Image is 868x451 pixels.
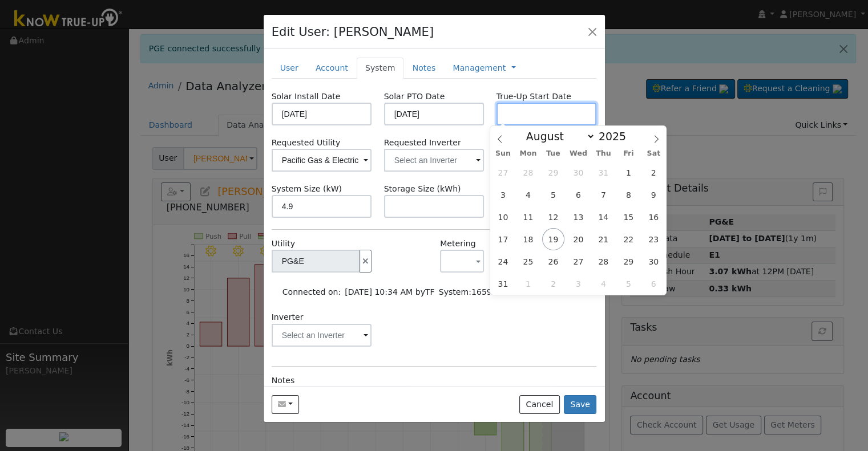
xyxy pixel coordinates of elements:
label: Metering [440,238,476,250]
span: August 16, 2025 [643,206,665,228]
span: August 3, 2025 [492,184,514,206]
span: July 27, 2025 [492,161,514,184]
span: August 17, 2025 [492,228,514,250]
span: August 5, 2025 [542,184,564,206]
span: July 29, 2025 [542,161,564,184]
span: August 19, 2025 [542,228,564,250]
button: Disconnect Utility [360,250,372,273]
span: August 4, 2025 [517,184,539,206]
label: System Size (kW) [272,183,342,195]
span: August 18, 2025 [517,228,539,250]
span: August 15, 2025 [617,206,640,228]
span: Mon [515,150,540,157]
span: August 28, 2025 [592,250,615,273]
label: Inverter [272,311,304,323]
button: Save [564,395,597,415]
span: 16596921 [471,287,512,296]
span: August 29, 2025 [617,250,640,273]
span: August 6, 2025 [567,184,590,206]
span: September 3, 2025 [567,273,590,295]
span: September 4, 2025 [592,273,615,295]
input: Select an Inverter [272,324,372,347]
label: True-Up Start Date [496,91,571,103]
label: Requested Inverter [384,137,485,149]
span: August 11, 2025 [517,206,539,228]
span: August 24, 2025 [492,250,514,273]
span: September 1, 2025 [517,273,539,295]
select: Month [520,129,595,143]
span: August 27, 2025 [567,250,590,273]
span: July 31, 2025 [592,161,615,184]
span: August 23, 2025 [643,228,665,250]
input: Select an Inverter [384,149,485,172]
input: Year [595,130,636,143]
span: Sun [490,150,515,157]
span: August 10, 2025 [492,206,514,228]
span: Wed [566,150,591,157]
span: July 28, 2025 [517,161,539,184]
span: August 25, 2025 [517,250,539,273]
span: August 1, 2025 [617,161,640,184]
span: August 30, 2025 [643,250,665,273]
button: Cancel [519,395,560,415]
span: September 6, 2025 [643,273,665,295]
span: Thu [591,150,616,157]
span: August 9, 2025 [643,184,665,206]
td: Connected on: [280,284,343,300]
input: Select a Utility [272,149,372,172]
label: Requested Utility [272,137,372,149]
td: System: [437,284,514,300]
span: Sat [641,150,666,157]
button: e.stephy59@yahoo.com [272,395,300,415]
a: Notes [403,58,444,79]
label: Notes [272,375,295,387]
a: User [272,58,307,79]
td: [DATE] 10:34 AM by [343,284,437,300]
label: Utility [272,238,295,250]
label: Storage Size (kWh) [384,183,461,195]
a: Management [453,62,506,74]
span: August 7, 2025 [592,184,615,206]
label: Solar Install Date [272,91,341,103]
span: August 26, 2025 [542,250,564,273]
span: September 2, 2025 [542,273,564,295]
a: Account [307,58,357,79]
span: August 22, 2025 [617,228,640,250]
span: August 2, 2025 [643,161,665,184]
span: August 14, 2025 [592,206,615,228]
span: August 13, 2025 [567,206,590,228]
a: System [357,58,404,79]
span: August 8, 2025 [617,184,640,206]
span: Tyler Friesen [425,287,435,296]
label: Solar PTO Date [384,91,445,103]
span: August 12, 2025 [542,206,564,228]
span: August 20, 2025 [567,228,590,250]
span: Tue [540,150,566,157]
span: Fri [616,150,641,157]
input: Select a Utility [272,250,360,273]
span: August 31, 2025 [492,273,514,295]
h4: Edit User: [PERSON_NAME] [272,23,434,41]
span: July 30, 2025 [567,161,590,184]
span: September 5, 2025 [617,273,640,295]
span: August 21, 2025 [592,228,615,250]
